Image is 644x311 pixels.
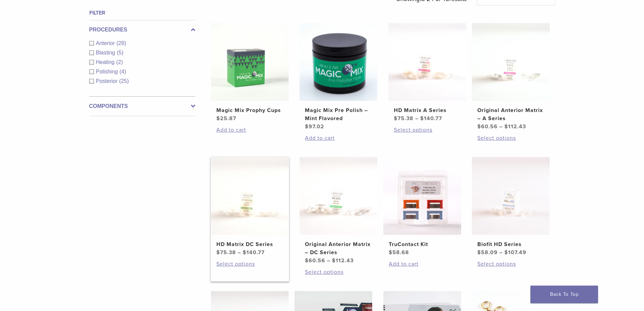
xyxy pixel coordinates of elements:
span: $ [332,257,336,264]
h2: Original Anterior Matrix – A Series [477,106,544,123]
bdi: 112.43 [332,257,354,264]
bdi: 25.87 [216,115,236,122]
span: $ [305,123,309,130]
h2: HD Matrix A Series [394,106,461,114]
a: HD Matrix A SeriesHD Matrix A Series [388,23,467,123]
a: Add to cart: “Magic Mix Pre Polish - Mint Flavored” [305,134,372,142]
img: Magic Mix Prophy Cups [211,23,289,101]
label: Components [89,102,195,110]
a: Magic Mix Prophy CupsMagic Mix Prophy Cups $25.87 [211,23,289,123]
span: Anterior [96,40,117,46]
h4: Filter [89,9,195,17]
span: $ [389,249,392,256]
a: Select options for “HD Matrix DC Series” [216,260,283,268]
span: $ [504,249,508,256]
a: TruContact KitTruContact Kit $58.68 [383,157,462,257]
bdi: 112.43 [504,123,526,130]
span: (5) [117,50,123,55]
img: HD Matrix A Series [388,23,466,101]
h2: Magic Mix Pre Polish – Mint Flavored [305,106,372,123]
bdi: 58.09 [477,249,498,256]
a: Original Anterior Matrix - DC SeriesOriginal Anterior Matrix – DC Series [299,157,378,265]
span: $ [504,123,508,130]
h2: HD Matrix DC Series [216,240,283,248]
h2: Original Anterior Matrix – DC Series [305,240,372,257]
bdi: 75.38 [394,115,413,122]
span: (2) [116,59,123,65]
a: Add to cart: “TruContact Kit” [389,260,456,268]
bdi: 97.02 [305,123,324,130]
span: (25) [119,78,129,84]
span: $ [477,123,481,130]
span: – [327,257,330,264]
a: Select options for “HD Matrix A Series” [394,126,461,134]
span: $ [477,249,481,256]
span: $ [216,115,220,122]
a: Biofit HD SeriesBiofit HD Series [472,157,550,257]
bdi: 140.77 [420,115,442,122]
span: – [238,249,241,256]
bdi: 58.68 [389,249,409,256]
span: (28) [117,40,126,46]
h2: TruContact Kit [389,240,456,248]
span: $ [420,115,424,122]
a: Back To Top [530,286,598,303]
img: TruContact Kit [383,157,461,235]
span: – [499,123,503,130]
bdi: 107.49 [504,249,526,256]
a: Original Anterior Matrix - A SeriesOriginal Anterior Matrix – A Series [472,23,550,131]
bdi: 75.38 [216,249,236,256]
span: $ [243,249,246,256]
img: HD Matrix DC Series [211,157,289,235]
a: Magic Mix Pre Polish - Mint FlavoredMagic Mix Pre Polish – Mint Flavored $97.02 [299,23,378,131]
label: Procedures [89,26,195,34]
bdi: 140.77 [243,249,265,256]
a: Select options for “Original Anterior Matrix - DC Series” [305,268,372,276]
span: Blasting [96,50,117,55]
span: Posterior [96,78,119,84]
span: – [415,115,419,122]
span: $ [305,257,309,264]
span: – [499,249,503,256]
a: HD Matrix DC SeriesHD Matrix DC Series [211,157,289,257]
span: Heating [96,59,116,65]
span: $ [216,249,220,256]
h2: Magic Mix Prophy Cups [216,106,283,114]
a: Add to cart: “Magic Mix Prophy Cups” [216,126,283,134]
img: Magic Mix Pre Polish - Mint Flavored [300,23,377,101]
span: (4) [119,69,126,74]
a: Select options for “Original Anterior Matrix - A Series” [477,134,544,142]
span: Polishing [96,69,120,74]
img: Original Anterior Matrix - A Series [472,23,550,101]
img: Original Anterior Matrix - DC Series [300,157,377,235]
img: Biofit HD Series [472,157,550,235]
span: $ [394,115,398,122]
h2: Biofit HD Series [477,240,544,248]
bdi: 60.56 [305,257,325,264]
bdi: 60.56 [477,123,498,130]
a: Select options for “Biofit HD Series” [477,260,544,268]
